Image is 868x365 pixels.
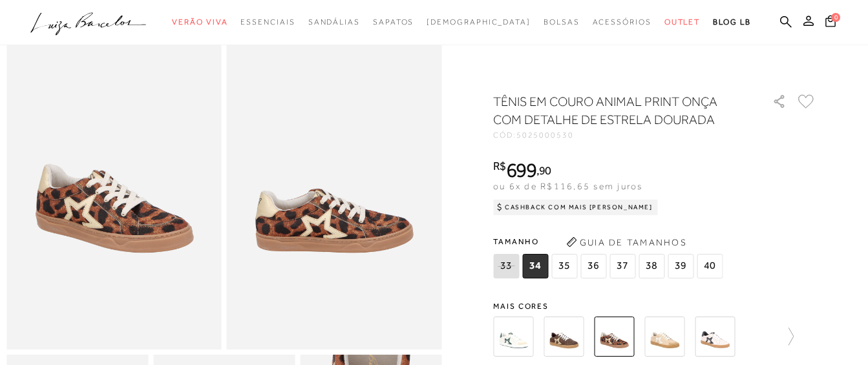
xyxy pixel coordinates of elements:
[580,254,606,278] span: 36
[551,254,577,278] span: 35
[506,158,536,182] span: 699
[172,10,228,34] a: categoryNavScreenReaderText
[539,163,551,177] span: 90
[493,317,533,357] img: TENIS ESTRELA VERDE
[713,17,750,26] span: BLOG LB
[544,317,584,357] img: TÊNIS EM CAMURÇA CAFÉ COM ESTRELA EM GLITTER DOURADO
[544,17,580,26] span: Bolsas
[522,254,548,278] span: 34
[713,10,750,34] a: BLOG LB
[609,254,635,278] span: 37
[664,17,701,26] span: Outlet
[493,160,506,172] i: R$
[172,17,228,26] span: Verão Viva
[493,232,726,251] span: Tamanho
[493,181,642,191] span: ou 6x de R$116,65 sem juros
[536,165,551,176] i: ,
[493,92,736,129] h1: TÊNIS EM COURO ANIMAL PRINT ONÇA COM DETALHE DE ESTRELA DOURADA
[668,254,693,278] span: 39
[639,254,664,278] span: 38
[493,254,519,278] span: 33
[695,317,735,357] img: TÊNIS EM COURO CROCO OFF WHITE COM DETALHE DE ESTRELA PRETA
[697,254,723,278] span: 40
[831,13,840,22] span: 0
[373,17,414,26] span: Sapatos
[240,10,295,34] a: categoryNavScreenReaderText
[373,10,414,34] a: categoryNavScreenReaderText
[594,317,634,357] img: TÊNIS EM COURO ANIMAL PRINT ONÇA COM DETALHE DE ESTRELA DOURADA
[664,10,701,34] a: categoryNavScreenReaderText
[493,200,658,215] div: Cashback com Mais [PERSON_NAME]
[593,17,651,26] span: Acessórios
[227,27,442,349] img: image
[427,10,531,34] a: noSubCategoriesText
[516,130,574,140] span: 5025000530
[240,17,295,26] span: Essenciais
[562,232,691,253] button: Guia de Tamanhos
[6,27,222,349] img: image
[493,302,816,310] span: Mais cores
[308,17,360,26] span: Sandálias
[644,317,684,357] img: TÊNIS EM COURO BEGE ESTRELA OFF WHITE
[821,14,840,32] button: 0
[493,131,752,139] div: CÓD:
[427,17,531,26] span: [DEMOGRAPHIC_DATA]
[544,10,580,34] a: categoryNavScreenReaderText
[593,10,651,34] a: categoryNavScreenReaderText
[308,10,360,34] a: categoryNavScreenReaderText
